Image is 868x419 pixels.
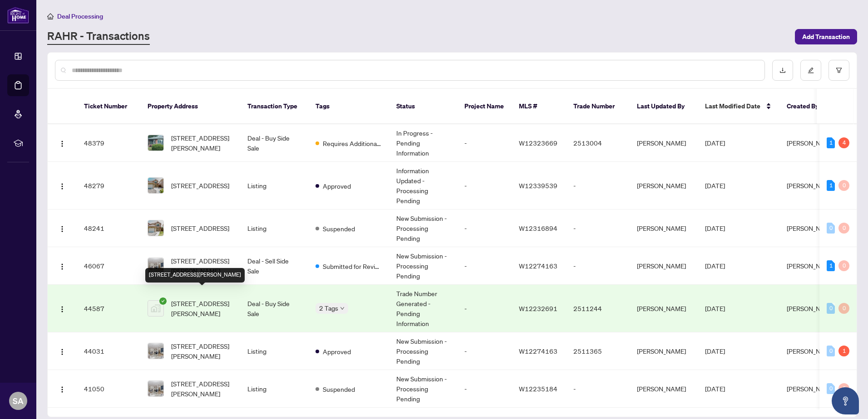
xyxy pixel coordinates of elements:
td: [PERSON_NAME] [630,247,698,285]
span: [DATE] [705,139,725,147]
img: Logo [59,225,66,233]
button: Add Transaction [795,29,857,44]
td: - [457,162,512,209]
td: New Submission - Processing Pending [389,332,457,370]
th: MLS # [512,89,566,124]
td: New Submission - Processing Pending [389,209,457,247]
div: 1 [838,346,849,356]
th: Created By [779,89,834,124]
button: Logo [55,221,69,235]
span: [STREET_ADDRESS][PERSON_NAME] [171,256,233,276]
img: Logo [59,386,66,393]
button: Logo [55,136,69,150]
span: W12316894 [519,224,557,232]
td: [PERSON_NAME] [630,332,698,370]
td: Listing [240,332,308,370]
td: 2513004 [566,124,630,162]
div: 0 [827,383,835,394]
div: 1 [827,260,835,271]
th: Last Updated By [630,89,698,124]
span: [STREET_ADDRESS][PERSON_NAME] [171,133,233,153]
span: down [340,306,345,311]
span: [DATE] [705,262,725,270]
span: Deal Processing [57,12,103,20]
img: Logo [59,140,66,147]
span: [PERSON_NAME] [787,262,836,270]
span: [PERSON_NAME] [787,139,836,147]
span: Approved [323,346,351,356]
button: download [772,60,793,81]
img: Logo [59,348,66,356]
div: 0 [838,180,849,191]
span: [DATE] [705,304,725,312]
span: [PERSON_NAME] [787,347,836,355]
td: 44587 [77,285,140,332]
span: W12232691 [519,304,557,312]
td: In Progress - Pending Information [389,124,457,162]
span: [STREET_ADDRESS] [171,223,229,233]
span: [DATE] [705,347,725,355]
div: 0 [827,223,835,234]
span: edit [808,67,814,73]
img: thumbnail-img [148,381,163,396]
img: Logo [59,183,66,190]
td: - [457,285,512,332]
td: Listing [240,370,308,408]
td: Listing [240,209,308,247]
span: [PERSON_NAME] [787,385,836,393]
img: logo [7,7,29,24]
span: Add Transaction [802,29,850,44]
td: - [457,209,512,247]
img: thumbnail-img [148,135,163,151]
td: [PERSON_NAME] [630,285,698,332]
img: Logo [59,263,66,270]
span: W12274163 [519,262,557,270]
span: [PERSON_NAME] [787,304,836,312]
span: [STREET_ADDRESS][PERSON_NAME] [171,341,233,361]
span: [STREET_ADDRESS][PERSON_NAME] [171,298,233,318]
span: [DATE] [705,224,725,232]
td: [PERSON_NAME] [630,162,698,209]
button: Logo [55,301,69,316]
th: Last Modified Date [698,89,779,124]
img: thumbnail-img [148,258,163,273]
td: New Submission - Processing Pending [389,247,457,285]
span: [DATE] [705,385,725,393]
div: 0 [827,303,835,314]
td: 44031 [77,332,140,370]
th: Ticket Number [77,89,140,124]
span: Suspended [323,384,355,394]
td: - [566,209,630,247]
span: Submitted for Review [323,261,382,271]
td: 48279 [77,162,140,209]
span: download [779,67,786,73]
button: Open asap [832,387,859,414]
td: Deal - Sell Side Sale [240,247,308,285]
img: thumbnail-img [148,178,163,193]
span: [PERSON_NAME] [787,224,836,232]
img: thumbnail-img [148,301,163,316]
button: edit [800,60,821,81]
span: Requires Additional Docs [323,138,382,148]
td: 2511365 [566,332,630,370]
td: 41050 [77,370,140,408]
div: 0 [838,223,849,234]
div: 0 [838,303,849,314]
span: [STREET_ADDRESS] [171,180,229,190]
a: RAHR - Transactions [47,29,150,45]
td: [PERSON_NAME] [630,209,698,247]
img: thumbnail-img [148,343,163,359]
div: 0 [827,346,835,356]
span: check-circle [159,297,167,305]
td: 2511244 [566,285,630,332]
td: - [457,332,512,370]
th: Project Name [457,89,512,124]
span: W12235184 [519,385,557,393]
th: Property Address [140,89,240,124]
span: [PERSON_NAME] [787,181,836,190]
span: Suspended [323,224,355,234]
span: W12274163 [519,347,557,355]
td: - [457,247,512,285]
button: Logo [55,381,69,396]
td: [PERSON_NAME] [630,370,698,408]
